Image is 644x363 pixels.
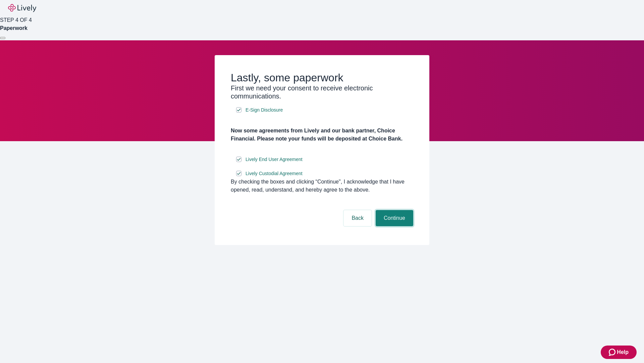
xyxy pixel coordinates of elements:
div: By checking the boxes and clicking “Continue", I acknowledge that I have opened, read, understand... [231,178,413,194]
h4: Now some agreements from Lively and our bank partner, Choice Financial. Please note your funds wi... [231,127,413,143]
button: Continue [376,210,413,226]
button: Back [343,210,372,226]
button: Zendesk support iconHelp [601,346,637,359]
a: e-sign disclosure document [244,169,304,178]
h3: First we need your consent to receive electronic communications. [231,84,413,100]
span: Lively Custodial Agreement [246,170,303,177]
svg: Zendesk support icon [609,348,617,356]
img: Lively [8,4,36,12]
h2: Lastly, some paperwork [231,71,413,84]
span: Help [617,348,629,356]
span: Lively End User Agreement [246,156,303,163]
a: e-sign disclosure document [244,106,284,114]
a: e-sign disclosure document [244,155,304,164]
span: E-Sign Disclosure [246,107,283,114]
